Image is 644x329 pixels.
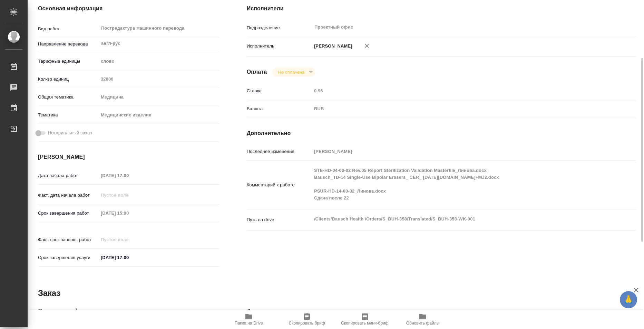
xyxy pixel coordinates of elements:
p: Исполнитель [247,43,312,50]
input: Пустое поле [98,208,159,218]
span: Нотариальный заказ [48,130,92,136]
span: 🙏 [623,292,634,307]
button: Не оплачена [276,69,306,75]
input: Пустое поле [98,74,219,84]
input: Пустое поле [312,86,604,96]
span: Папка на Drive [235,321,263,326]
input: ✎ Введи что-нибудь [98,253,159,263]
div: Медицина [98,91,219,103]
div: RUB [312,103,604,115]
span: Обновить файлы [406,321,440,326]
input: Пустое поле [312,146,604,156]
p: Факт. срок заверш. работ [38,236,98,243]
input: Пустое поле [98,171,159,181]
button: Папка на Drive [220,310,278,329]
h4: Основная информация [38,4,219,13]
p: Вид работ [38,25,98,32]
p: Подразделение [247,24,312,31]
input: Пустое поле [98,190,159,200]
p: Ставка [247,88,312,94]
textarea: /Clients/Bausch Health /Orders/S_BUH-358/Translated/S_BUH-358-WK-001 [312,213,604,225]
p: Срок завершения работ [38,210,98,217]
h2: Заказ [38,288,60,299]
span: Скопировать мини-бриф [341,321,388,326]
div: слово [98,55,219,67]
p: Срок завершения услуги [38,254,98,261]
div: Не оплачена [272,68,315,77]
div: Медицинские изделия [98,109,219,121]
h4: Дополнительно [247,307,636,315]
p: Путь на drive [247,216,312,223]
h4: Основная информация [38,307,219,315]
button: Удалить исполнителя [359,38,374,53]
p: Комментарий к работе [247,182,312,188]
p: [PERSON_NAME] [312,43,352,50]
p: Дата начала работ [38,172,98,179]
p: Последнее изменение [247,148,312,155]
p: Валюта [247,105,312,112]
button: Скопировать бриф [278,310,336,329]
p: Кол-во единиц [38,76,98,83]
span: Скопировать бриф [289,321,325,326]
input: Пустое поле [98,235,159,245]
h4: Оплата [247,68,267,76]
p: Тарифные единицы [38,58,98,65]
p: Направление перевода [38,41,98,48]
h4: [PERSON_NAME] [38,153,219,161]
p: Тематика [38,112,98,119]
button: Скопировать мини-бриф [336,310,394,329]
button: 🙏 [620,291,637,308]
h4: Дополнительно [247,129,636,137]
textarea: STE-HD-04-00-02 Rev.05 Report Sterilization Validation Masterfile_Линова.docx Bausch_TD-14 Single... [312,165,604,204]
p: Факт. дата начала работ [38,192,98,199]
p: Общая тематика [38,94,98,101]
h4: Исполнители [247,4,636,13]
button: Обновить файлы [394,310,452,329]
